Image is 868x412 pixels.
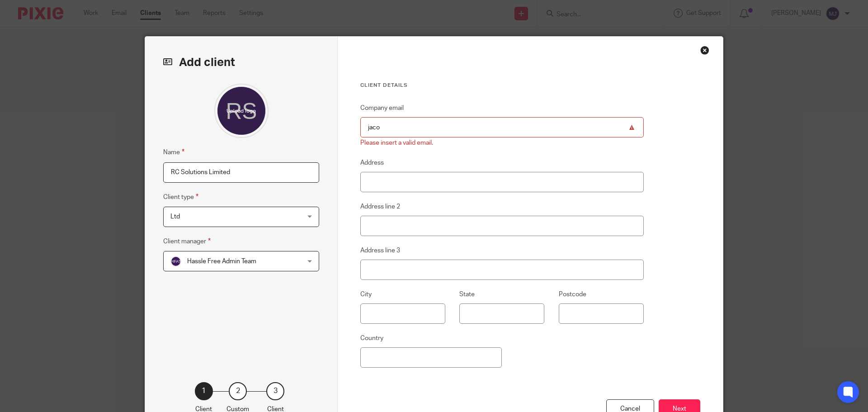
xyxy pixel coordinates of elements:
[360,104,404,113] label: Company email
[360,246,400,255] label: Address line 3
[360,138,433,147] div: Please insert a valid email.
[459,290,475,299] label: State
[360,334,383,343] label: Country
[163,147,184,157] label: Name
[187,258,256,265] span: Hassle Free Admin Team
[163,55,319,70] h2: Add client
[700,46,709,55] div: Close this dialog window
[266,382,284,400] div: 3
[360,82,644,89] h3: Client details
[195,382,213,400] div: 1
[163,236,211,246] label: Client manager
[360,202,400,211] label: Address line 2
[360,290,372,299] label: City
[170,213,180,220] span: Ltd
[360,158,384,167] label: Address
[163,192,198,202] label: Client type
[229,382,247,400] div: 2
[170,256,181,267] img: svg%3E
[559,290,586,299] label: Postcode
